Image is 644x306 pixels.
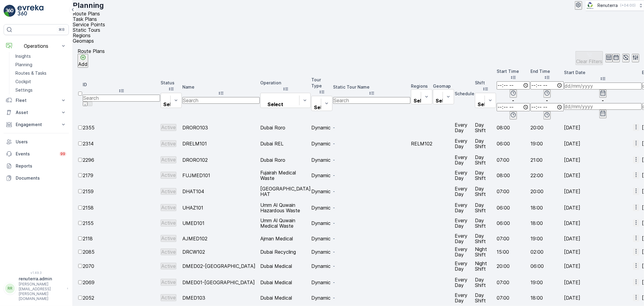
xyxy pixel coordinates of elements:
td: Dynamic [311,246,332,257]
td: FUJMED101 [182,168,260,183]
p: Settings [15,87,33,93]
td: 07:00 [497,152,530,167]
p: - [333,249,410,255]
p: Planning [15,62,32,68]
button: Active [161,294,176,301]
a: Settings [13,86,69,94]
p: - [333,188,410,194]
td: 2070 [83,258,160,274]
td: 2118 [83,231,160,246]
p: - [333,157,410,163]
p: Geomap [433,83,454,89]
td: 18:00 [530,216,564,230]
p: Insights [15,53,31,59]
td: UHAZ101 [182,200,260,215]
div: - [497,81,530,119]
input: Search [83,95,160,101]
button: Clear Filters [575,51,603,65]
span: Route Plans [73,11,100,17]
td: Every Day [455,135,474,152]
a: Routes & Tasks [13,69,69,77]
td: Dubai REL [260,135,311,152]
p: - [333,279,410,285]
p: Engagement [16,122,57,128]
td: Day Shift [475,200,496,215]
td: 2159 [83,183,160,200]
td: 07:00 [497,290,530,305]
td: 2296 [83,152,160,167]
td: 08:00 [497,168,530,183]
p: Shift [475,80,496,86]
td: DRORO102 [182,152,260,167]
td: Every Day [455,216,474,230]
p: Routes & Tasks [15,70,46,76]
td: 2155 [83,216,160,230]
td: Dynamic [311,258,332,274]
span: Geomaps [73,38,94,44]
a: Documents [4,172,69,184]
td: 22:00 [530,168,564,183]
td: 06:00 [497,200,530,215]
td: Dubai Medical [260,258,311,274]
td: Every Day [455,168,474,183]
td: DRELM101 [182,135,260,152]
td: [DATE] [564,152,642,167]
td: 06:00 [530,258,564,274]
td: Day Shift [475,120,496,135]
p: Add [78,61,88,67]
p: - [564,98,642,103]
td: Day Shift [475,216,496,230]
td: Dynamic [311,275,332,290]
input: Search [182,97,260,104]
span: v 1.49.3 [4,271,69,275]
input: Search [333,97,410,104]
td: 2069 [83,275,160,290]
td: Day Shift [475,290,496,305]
td: [DATE] [564,168,642,183]
span: Service Points [73,21,105,28]
p: Documents [16,175,66,181]
td: 18:00 [530,290,564,305]
button: Fleet [4,94,69,106]
td: Every Day [455,152,474,167]
td: 07:00 [497,275,530,290]
p: - [333,125,410,131]
button: RRrenuterra.admin[PERSON_NAME][EMAIL_ADDRESS][PERSON_NAME][DOMAIN_NAME] [4,276,69,301]
td: Every Day [455,231,474,246]
p: Active [161,157,176,162]
td: Dynamic [311,200,332,215]
td: RELM102 [411,135,432,152]
td: 2085 [83,246,160,257]
td: 2355 [83,120,160,135]
button: Active [161,124,176,131]
td: Dubai Roro [260,120,311,135]
td: [DATE] [564,231,642,246]
td: 21:00 [530,152,564,167]
td: Day Shift [475,168,496,183]
td: Dynamic [311,216,332,230]
p: - [333,141,410,147]
p: Name [182,84,260,90]
td: 19:00 [530,135,564,152]
img: Screenshot_2024-07-26_at_13.33.01.png [586,2,595,9]
p: ( +04:00 ) [620,3,636,8]
td: Every Day [455,275,474,290]
p: Users [16,139,66,145]
td: Ajman Medical [260,231,311,246]
img: logo [4,5,16,17]
p: Route Plans [78,48,105,54]
td: Dubai Medical [260,275,311,290]
td: Every Day [455,246,474,257]
p: ID [83,82,160,88]
p: Active [161,279,176,285]
a: Insights [13,52,69,60]
td: Every Day [455,290,474,305]
td: Dubai Roro [260,152,311,167]
p: Fleet [16,97,57,103]
p: Tour Type [311,77,332,89]
p: Select [163,102,179,107]
span: Regions [73,32,91,38]
td: 20:00 [497,258,530,274]
td: [GEOGRAPHIC_DATA] HAT [260,183,311,200]
button: Active [161,235,176,242]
